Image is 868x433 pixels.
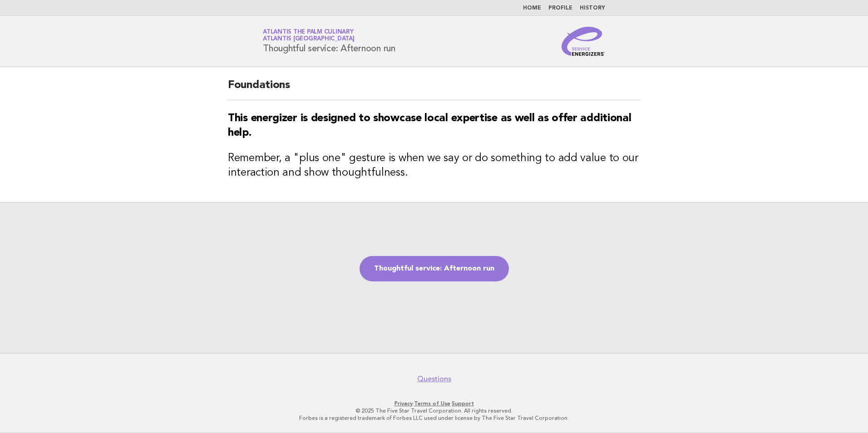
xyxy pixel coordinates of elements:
p: © 2025 The Five Star Travel Corporation. All rights reserved. [156,407,712,414]
a: Profile [548,5,572,11]
h1: Thoughtful service: Afternoon run [263,30,395,53]
a: Privacy [395,400,413,407]
strong: This energizer is designed to showcase local expertise as well as offer additional help. [228,113,631,138]
a: Home [523,5,541,11]
h3: Remember, a "plus one" gesture is when we say or do something to add value to our interaction and... [228,151,640,180]
a: Thoughtful service: Afternoon run [360,256,509,281]
a: Terms of Use [414,400,450,407]
img: Service Energizers [562,27,605,56]
a: Questions [417,374,451,384]
a: Atlantis The Palm CulinaryAtlantis [GEOGRAPHIC_DATA] [263,29,355,42]
h2: Foundations [228,78,640,100]
p: Forbes is a registered trademark of Forbes LLC used under license by The Five Star Travel Corpora... [156,414,712,422]
span: Atlantis [GEOGRAPHIC_DATA] [263,36,355,42]
p: · · [156,400,712,407]
a: Support [452,400,474,407]
a: History [580,5,605,11]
